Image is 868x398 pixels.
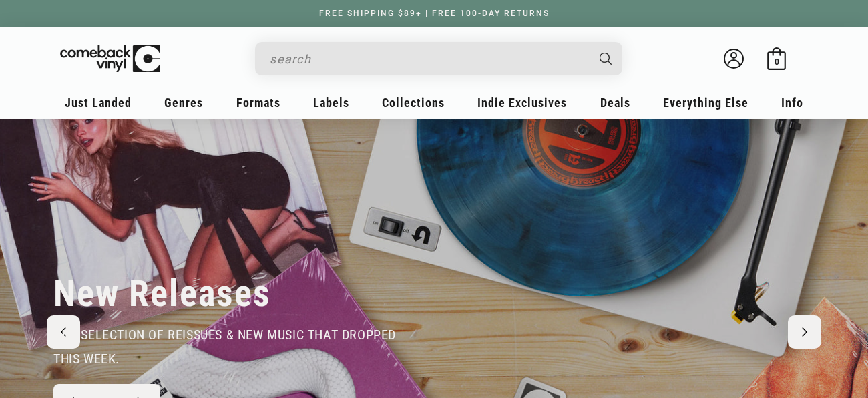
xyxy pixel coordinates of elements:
[306,9,563,18] a: FREE SHIPPING $89+ | FREE 100-DAY RETURNS
[663,95,748,110] span: Everything Else
[382,95,445,110] span: Collections
[53,272,271,316] h2: New Releases
[65,95,132,110] span: Just Landed
[53,327,396,367] span: our selection of reissues & new music that dropped this week.
[236,95,280,110] span: Formats
[164,95,203,110] span: Genres
[313,95,349,110] span: Labels
[775,57,779,67] span: 0
[270,45,586,73] input: search
[255,42,622,75] div: Search
[600,95,630,110] span: Deals
[588,42,624,75] button: Search
[781,95,803,110] span: Info
[477,95,567,110] span: Indie Exclusives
